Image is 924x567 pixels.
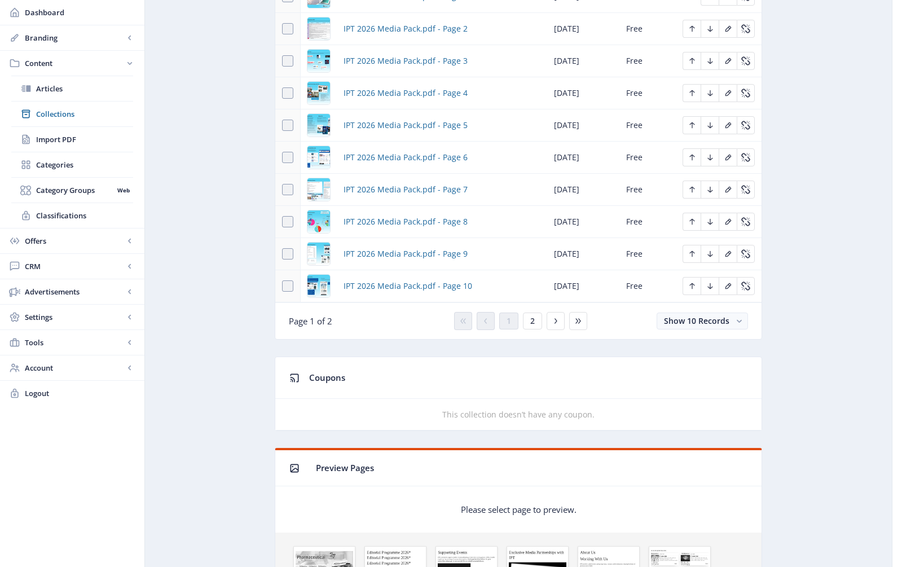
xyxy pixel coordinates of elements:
[719,151,737,162] a: Edit page
[36,134,133,145] span: Import PDF
[307,210,330,233] img: pg-8.jpg
[344,22,468,36] a: IPT 2026 Media Pack.pdf - Page 2
[737,183,755,194] a: Edit page
[25,388,135,399] span: Logout
[737,119,755,130] a: Edit page
[701,216,719,226] a: Edit page
[683,55,701,65] a: Edit page
[737,216,755,226] a: Edit page
[547,45,619,77] td: [DATE]
[701,151,719,162] a: Edit page
[737,87,755,98] a: Edit page
[11,203,133,228] a: Classifications
[25,286,124,297] span: Advertisements
[619,174,676,206] td: Free
[719,183,737,194] a: Edit page
[719,55,737,65] a: Edit page
[547,206,619,238] td: [DATE]
[619,206,676,238] td: Free
[737,151,755,162] a: Edit page
[619,77,676,109] td: Free
[344,279,472,293] a: IPT 2026 Media Pack.pdf - Page 10
[309,372,345,383] span: Coupons
[683,216,701,226] a: Edit page
[307,178,330,201] img: pg-7.jpg
[344,215,468,228] a: IPT 2026 Media Pack.pdf - Page 8
[547,109,619,142] td: [DATE]
[737,280,755,291] a: Edit page
[701,23,719,33] a: Edit page
[701,119,719,130] a: Edit page
[344,86,468,100] span: IPT 2026 Media Pack.pdf - Page 4
[619,238,676,270] td: Free
[113,184,133,196] nb-badge: Web
[683,183,701,194] a: Edit page
[547,270,619,302] td: [DATE]
[547,142,619,174] td: [DATE]
[36,210,133,221] span: Classifications
[461,504,577,515] p: Please select page to preview.
[36,108,133,120] span: Collections
[11,76,133,101] a: Articles
[701,280,719,291] a: Edit page
[683,151,701,162] a: Edit page
[344,183,468,196] span: IPT 2026 Media Pack.pdf - Page 7
[344,118,468,132] span: IPT 2026 Media Pack.pdf - Page 5
[36,159,133,170] span: Categories
[683,23,701,33] a: Edit page
[507,317,511,326] span: 1
[547,13,619,45] td: [DATE]
[719,119,737,130] a: Edit page
[683,248,701,258] a: Edit page
[344,151,468,164] a: IPT 2026 Media Pack.pdf - Page 6
[619,13,676,45] td: Free
[719,248,737,258] a: Edit page
[25,32,124,43] span: Branding
[307,275,330,297] img: pg-10.jpg
[719,280,737,291] a: Edit page
[289,315,332,327] span: Page 1 of 2
[719,216,737,226] a: Edit page
[25,58,124,69] span: Content
[307,114,330,137] img: pg-5.jpg
[547,174,619,206] td: [DATE]
[36,83,133,94] span: Articles
[11,102,133,126] a: Collections
[36,184,113,196] span: Category Groups
[307,17,330,40] img: pg-2.jpg
[683,119,701,130] a: Edit page
[547,238,619,270] td: [DATE]
[275,357,762,431] app-collection-view: Coupons
[344,247,468,261] a: IPT 2026 Media Pack.pdf - Page 9
[11,178,133,203] a: Category GroupsWeb
[307,82,330,104] img: pg-4.jpg
[307,243,330,265] img: pg-9.jpg
[11,152,133,177] a: Categories
[719,87,737,98] a: Edit page
[25,362,124,373] span: Account
[619,270,676,302] td: Free
[619,109,676,142] td: Free
[307,50,330,72] img: pg-3.jpg
[307,146,330,169] img: pg-6.jpg
[316,459,748,477] div: Preview Pages
[683,87,701,98] a: Edit page
[657,313,748,329] button: Show 10 Records
[25,261,124,272] span: CRM
[25,311,124,323] span: Settings
[701,55,719,65] a: Edit page
[530,317,535,326] span: 2
[344,54,468,68] a: IPT 2026 Media Pack.pdf - Page 3
[701,248,719,258] a: Edit page
[737,23,755,33] a: Edit page
[499,313,518,329] button: 1
[701,87,719,98] a: Edit page
[719,23,737,33] a: Edit page
[619,45,676,77] td: Free
[737,55,755,65] a: Edit page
